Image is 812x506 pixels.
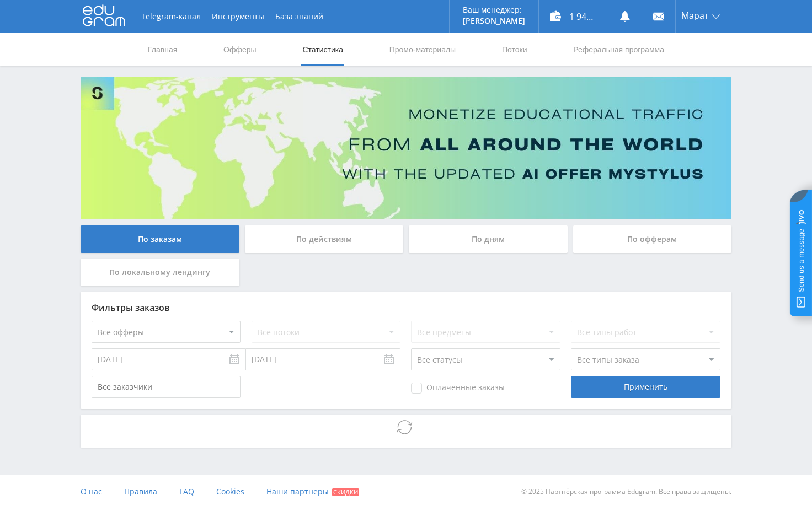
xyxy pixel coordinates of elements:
span: Наши партнеры [266,486,329,497]
span: Правила [124,486,157,497]
span: FAQ [179,486,194,497]
div: Фильтры заказов [92,303,720,313]
p: Ваш менеджер: [463,6,525,14]
div: По офферам [573,225,732,253]
span: Оплаченные заказы [411,383,505,394]
div: По локальному лендингу [81,259,239,286]
div: По заказам [81,225,239,253]
p: [PERSON_NAME] [463,17,525,25]
span: Скидки [332,488,359,496]
a: Статистика [301,33,344,66]
span: Cookies [216,486,244,497]
a: Реферальная программа [572,33,665,66]
img: Banner [81,77,731,219]
a: Промо-материалы [388,33,457,66]
div: По дням [409,225,568,253]
input: Все заказчики [92,376,241,398]
a: Потоки [501,33,528,66]
span: О нас [81,486,102,497]
a: Офферы [222,33,258,66]
span: Марат [681,11,709,20]
div: Применить [571,376,720,398]
div: По действиям [245,225,404,253]
a: Главная [147,33,178,66]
